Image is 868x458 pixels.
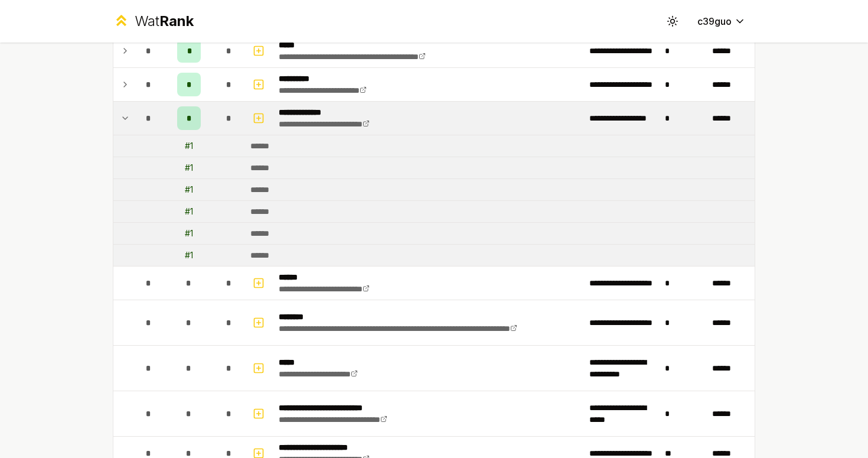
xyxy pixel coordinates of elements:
span: c39guo [697,14,732,28]
button: c39guo [688,11,755,32]
div: # 1 [185,140,193,152]
span: Rank [159,12,194,30]
div: # 1 [185,162,193,174]
div: # 1 [185,249,193,261]
div: # 1 [185,184,193,196]
a: WatRank [113,12,194,31]
div: # 1 [185,206,193,217]
div: # 1 [185,228,193,239]
div: Wat [135,12,194,31]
